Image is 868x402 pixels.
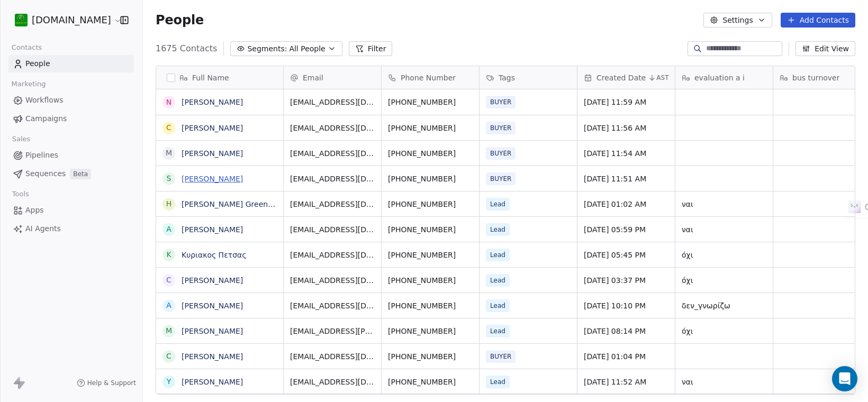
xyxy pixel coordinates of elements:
[166,275,171,286] div: C
[166,97,171,108] div: N
[656,74,668,82] span: AST
[290,300,375,311] span: [EMAIL_ADDRESS][DOMAIN_NAME]
[303,72,323,83] span: Email
[584,97,668,107] span: [DATE] 11:59 AM
[289,43,325,54] span: All People
[247,43,287,54] span: Segments:
[290,326,375,336] span: [EMAIL_ADDRESS][PERSON_NAME][DOMAIN_NAME]
[290,148,375,159] span: [EMAIL_ADDRESS][DOMAIN_NAME]
[388,377,473,387] span: [PHONE_NUMBER]
[682,250,766,260] span: όχι
[167,376,171,387] div: Y
[7,40,47,56] span: Contacts
[486,325,510,337] span: Lead
[182,301,243,310] a: [PERSON_NAME]
[182,225,243,234] a: [PERSON_NAME]
[8,110,134,127] a: Campaigns
[8,92,134,109] a: Workflows
[486,147,516,160] span: BUYER
[388,173,473,184] span: [PHONE_NUMBER]
[675,66,773,89] div: evaluation a i
[694,72,745,83] span: evaluation a i
[166,224,171,235] div: A
[290,351,375,362] span: [EMAIL_ADDRESS][DOMAIN_NAME]
[192,72,229,83] span: Full Name
[480,66,577,89] div: Tags
[8,55,134,72] a: People
[15,14,28,26] img: 439216937_921727863089572_7037892552807592703_n%20(1).jpg
[584,377,668,387] span: [DATE] 11:52 AM
[682,224,766,235] span: ναι
[596,72,646,83] span: Created Date
[388,123,473,133] span: [PHONE_NUMBER]
[182,149,243,158] a: [PERSON_NAME]
[25,150,58,161] span: Pipelines
[388,351,473,362] span: [PHONE_NUMBER]
[70,169,91,179] span: Beta
[388,275,473,286] span: [PHONE_NUMBER]
[7,186,33,202] span: Tools
[8,202,134,219] a: Apps
[584,173,668,184] span: [DATE] 11:51 AM
[290,199,375,209] span: [EMAIL_ADDRESS][DOMAIN_NAME]
[486,299,510,312] span: Lead
[290,224,375,235] span: [EMAIL_ADDRESS][DOMAIN_NAME]
[795,41,855,56] button: Edit View
[167,173,171,184] div: S
[25,95,64,106] span: Workflows
[388,326,473,336] span: [PHONE_NUMBER]
[7,131,35,147] span: Sales
[584,275,668,286] span: [DATE] 03:37 PM
[182,251,246,259] a: Κυριακος Πετσας
[682,199,766,209] span: ναι
[156,12,204,28] span: People
[703,13,772,28] button: Settings
[832,366,857,391] div: Open Intercom Messenger
[388,224,473,235] span: [PHONE_NUMBER]
[349,41,393,56] button: Filter
[284,66,381,89] div: Email
[8,220,134,237] a: AI Agents
[182,200,285,208] a: [PERSON_NAME] Greenolive
[166,122,171,133] div: C
[290,275,375,286] span: [EMAIL_ADDRESS][DOMAIN_NAME]
[584,351,668,362] span: [DATE] 01:04 PM
[290,97,375,107] span: [EMAIL_ADDRESS][DOMAIN_NAME]
[388,97,473,107] span: [PHONE_NUMBER]
[166,300,171,311] div: A
[25,58,50,69] span: People
[182,175,243,183] a: [PERSON_NAME]
[87,379,136,387] span: Help & Support
[382,66,479,89] div: Phone Number
[584,123,668,133] span: [DATE] 11:56 AM
[388,300,473,311] span: [PHONE_NUMBER]
[486,223,510,236] span: Lead
[290,250,375,260] span: [EMAIL_ADDRESS][DOMAIN_NAME]
[584,224,668,235] span: [DATE] 05:59 PM
[182,378,243,386] a: [PERSON_NAME]
[182,352,243,361] a: [PERSON_NAME]
[682,275,766,286] span: όχι
[388,199,473,209] span: [PHONE_NUMBER]
[25,223,61,234] span: AI Agents
[13,11,113,29] button: [DOMAIN_NAME]
[290,173,375,184] span: [EMAIL_ADDRESS][DOMAIN_NAME]
[486,198,510,211] span: Lead
[584,300,668,311] span: [DATE] 10:10 PM
[166,351,171,362] div: C
[486,376,510,388] span: Lead
[7,76,50,92] span: Marketing
[401,72,456,83] span: Phone Number
[486,122,516,134] span: BUYER
[166,198,172,209] div: H
[682,377,766,387] span: ναι
[166,249,171,260] div: Κ
[486,96,516,108] span: BUYER
[499,72,515,83] span: Tags
[182,124,243,132] a: [PERSON_NAME]
[156,89,284,395] div: grid
[577,66,675,89] div: Created DateAST
[584,148,668,159] span: [DATE] 11:54 AM
[166,148,172,159] div: M
[290,123,375,133] span: [EMAIL_ADDRESS][DOMAIN_NAME]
